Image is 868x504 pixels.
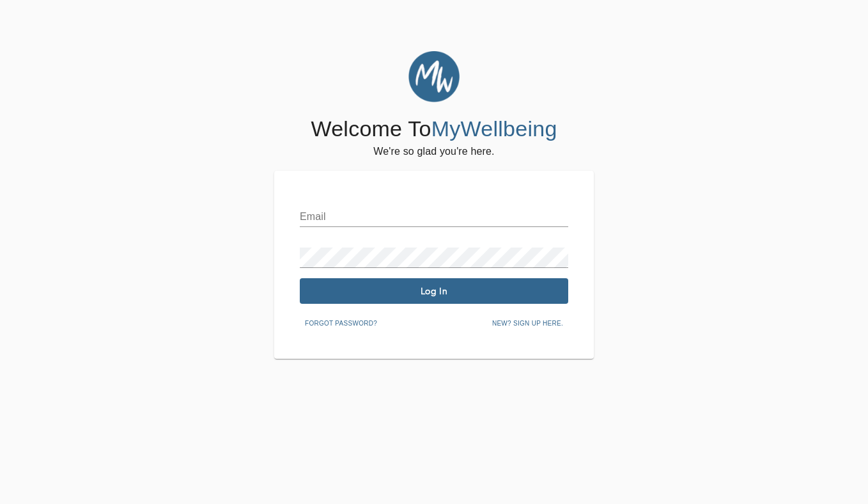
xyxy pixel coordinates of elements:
span: Forgot password? [305,318,377,329]
span: Log In [305,285,563,297]
span: MyWellbeing [431,116,557,141]
a: Forgot password? [300,317,382,327]
h6: We're so glad you're here. [373,143,494,161]
button: Log In [300,278,568,304]
img: MyWellbeing [408,51,460,102]
h4: Welcome To [311,116,557,143]
button: New? Sign up here. [487,314,568,333]
button: Forgot password? [300,314,382,333]
span: New? Sign up here. [492,318,563,329]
